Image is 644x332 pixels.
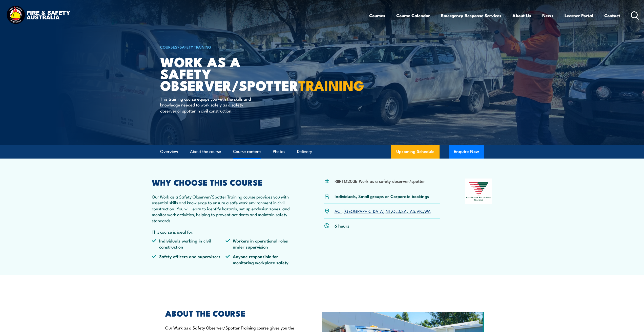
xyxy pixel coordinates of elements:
[335,178,425,184] li: RIIRTM203E Work as a safety observer/spotter
[225,253,299,265] li: Anyone responsible for monitoring workplace safety
[160,96,253,114] p: This training course equips you with the skills and knowledge needed to work safely as a safety o...
[152,194,300,223] p: Our Work as a Safety Observer/Spotter Training course provides you with essential skills and know...
[542,9,553,22] a: News
[160,56,285,91] h1: Work as a Safety Observer/Spotter
[369,9,385,22] a: Courses
[424,208,431,214] a: WA
[273,145,285,158] a: Photos
[160,44,177,50] a: COURSES
[465,179,492,204] img: Nationally Recognised Training logo.
[386,208,391,214] a: NT
[441,9,501,22] a: Emergency Response Services
[604,9,620,22] a: Contact
[152,229,300,235] p: This course is ideal for:
[165,309,299,317] h2: ABOUT THE COURSE
[298,74,364,95] strong: TRAINING
[233,145,261,158] a: Course content
[190,145,221,158] a: About the course
[160,44,285,50] h6: >
[408,208,415,214] a: TAS
[392,208,400,214] a: QLD
[180,44,211,50] a: Safety Training
[396,9,430,22] a: Course Calendar
[335,208,342,214] a: ACT
[512,9,531,22] a: About Us
[297,145,312,158] a: Delivery
[152,253,226,265] li: Safety officers and supervisors
[417,208,423,214] a: VIC
[449,145,484,159] button: Enquire Now
[335,208,431,214] p: , , , , , , ,
[335,193,429,199] p: Individuals, Small groups or Corporate bookings
[344,208,384,214] a: [GEOGRAPHIC_DATA]
[565,9,593,22] a: Learner Portal
[391,145,440,159] a: Upcoming Schedule
[401,208,407,214] a: SA
[152,179,300,186] h2: WHY CHOOSE THIS COURSE
[335,223,349,229] p: 6 hours
[152,238,226,250] li: Individuals working in civil construction
[225,238,299,250] li: Workers in operational roles under supervision
[160,145,178,158] a: Overview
